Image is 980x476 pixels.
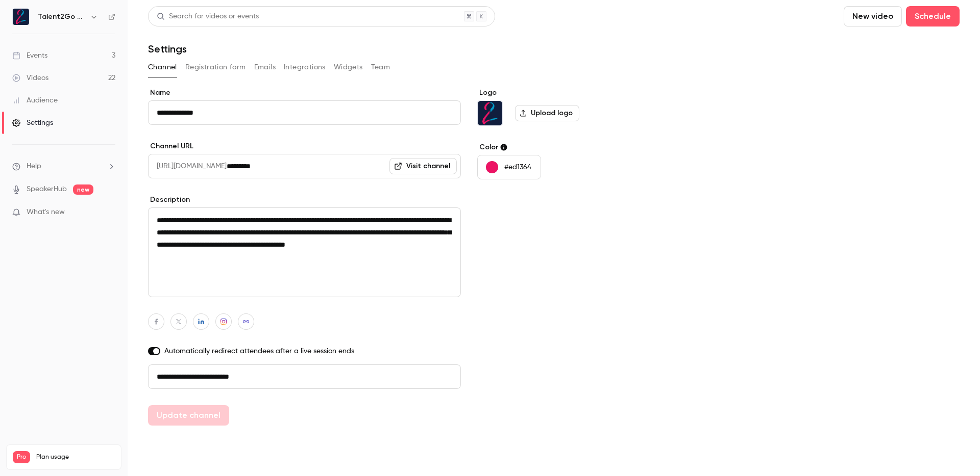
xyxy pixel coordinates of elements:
[284,59,326,75] button: Integrations
[27,184,67,195] a: SpeakerHub
[12,161,115,172] li: help-dropdown-opener
[12,118,53,128] div: Settings
[27,207,65,218] span: What's new
[334,59,363,75] button: Widgets
[185,59,246,75] button: Registration form
[477,155,541,179] button: #ed1364
[148,195,461,205] label: Description
[12,50,47,61] div: Events
[73,184,93,195] span: new
[477,88,634,98] label: Logo
[38,12,86,22] h6: Talent2Go GmbH
[389,158,457,174] a: Visit channel
[477,88,634,126] section: Logo
[906,6,960,27] button: Schedule
[148,346,461,356] label: Automatically redirect attendees after a live session ends
[148,141,461,151] label: Channel URL
[478,101,502,125] img: Talent2Go GmbH
[36,453,115,461] span: Plan usage
[13,451,30,463] span: Pro
[371,59,390,75] button: Team
[148,59,177,75] button: Channel
[504,162,531,172] p: #ed1364
[844,6,902,27] button: New video
[515,105,579,121] label: Upload logo
[254,59,276,75] button: Emails
[12,95,58,105] div: Audience
[148,88,461,98] label: Name
[157,11,259,22] div: Search for videos or events
[12,73,48,83] div: Videos
[148,43,187,55] h1: Settings
[148,154,227,178] span: [URL][DOMAIN_NAME]
[13,9,29,25] img: Talent2Go GmbH
[27,161,41,172] span: Help
[477,142,634,152] label: Color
